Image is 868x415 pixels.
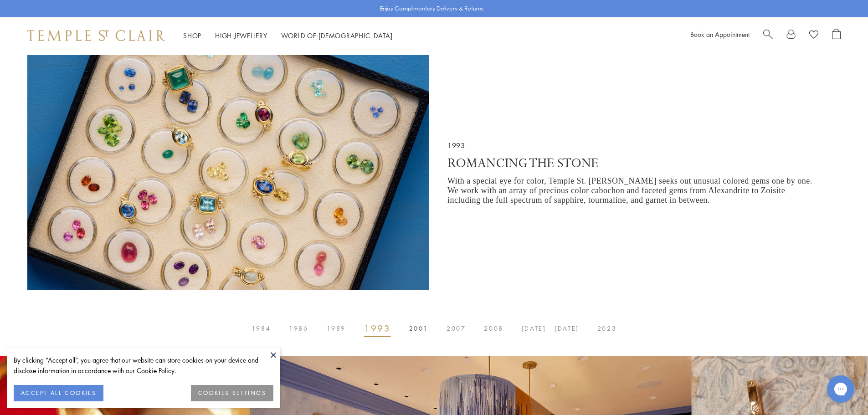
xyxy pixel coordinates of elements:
a: ShopShop [183,31,201,40]
button: 1993 [355,319,400,338]
h3: 1993 [447,140,813,155]
a: World of [DEMOGRAPHIC_DATA]World of [DEMOGRAPHIC_DATA] [281,31,393,40]
nav: Main navigation [183,30,393,41]
iframe: Gorgias live chat messenger [822,372,859,406]
button: 1984 [242,319,280,338]
button: 2001 [400,319,437,338]
p: With a special eye for color, Temple St. [PERSON_NAME] seeks out unusual colored gems one by one.... [447,176,813,205]
p: Enjoy Complimentary Delivery & Returns [380,4,483,13]
button: 1989 [318,319,355,338]
a: High JewelleryHigh Jewellery [215,31,267,40]
button: COOKIES SETTINGS [191,385,273,401]
img: Temple St. Clair [27,30,165,41]
button: 2023 [588,319,626,338]
a: Search [763,29,773,42]
h2: ROMANCING THE STONE [447,155,813,176]
button: 2008 [475,319,512,338]
div: By clicking “Accept all”, you agree that our website can store cookies on your device and disclos... [14,355,273,376]
button: [DATE] - [DATE] [513,319,588,338]
a: View Wishlist [809,29,818,42]
button: ACCEPT ALL COOKIES [14,385,103,401]
a: Open Shopping Bag [832,29,841,42]
button: 2007 [437,319,475,338]
button: 1986 [280,319,317,338]
a: Book an Appointment [690,30,750,39]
